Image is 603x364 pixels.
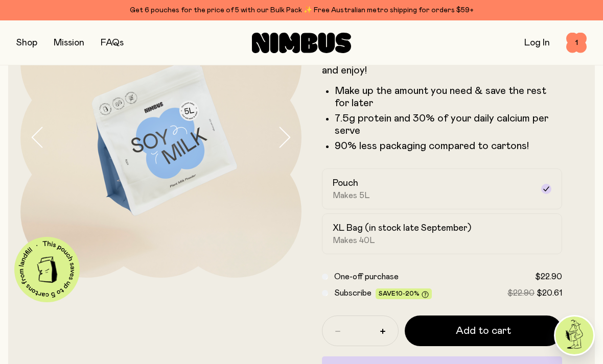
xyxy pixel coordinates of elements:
span: Makes 40L [333,235,375,246]
span: Subscribe [334,289,372,297]
span: $22.90 [535,273,562,281]
span: Makes 5L [333,190,370,201]
span: $22.90 [507,289,535,297]
h2: Pouch [333,177,358,189]
button: Add to cart [405,316,562,346]
span: Save [379,290,429,298]
h2: XL Bag (in stock late September) [333,222,471,234]
a: Mission [54,38,84,47]
li: Make up the amount you need & save the rest for later [335,85,562,109]
button: 1 [566,33,587,53]
span: $20.61 [537,289,562,297]
img: agent [555,317,593,354]
p: 90% less packaging compared to cartons! [335,140,562,152]
div: Get 6 pouches for the price of 5 with our Bulk Pack ✨ Free Australian metro shipping for orders $59+ [16,4,587,16]
a: Log In [524,38,550,47]
li: 7.5g protein and 30% of your daily calcium per serve [335,112,562,137]
span: Add to cart [456,324,511,338]
a: FAQs [101,38,124,47]
span: One-off purchase [334,273,399,281]
span: 10-20% [396,290,420,297]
